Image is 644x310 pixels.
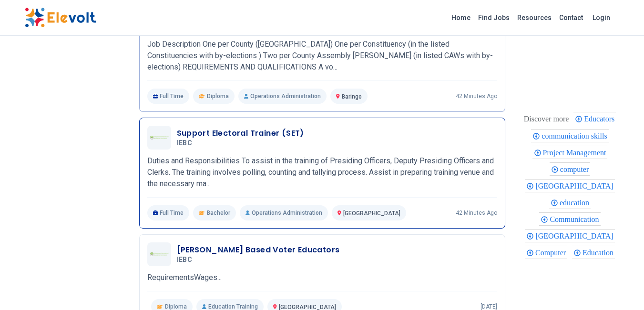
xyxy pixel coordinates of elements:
a: Resources [513,10,555,25]
p: Operations Administration [240,205,328,220]
img: IEBC [150,136,169,140]
p: RequirementsWages... [147,272,497,283]
span: communication skills [542,132,610,140]
h3: [PERSON_NAME] Based Voter Educators [177,244,340,256]
span: Education [583,249,616,257]
h3: Support Electoral Trainer (SET) [177,128,304,139]
p: Operations Administration [238,89,327,104]
span: Baringo [342,93,362,100]
div: Education [572,246,615,259]
div: communication skills [531,129,608,142]
span: Educators [584,115,617,123]
span: computer [560,165,592,173]
p: 42 minutes ago [456,92,497,100]
a: IEBCSupport Electoral Trainer (SET)IEBCDuties and Responsibilities To assist in the training of P... [147,126,497,220]
img: IEBC [150,252,169,256]
div: Nairobi City [525,179,614,192]
a: Home [448,10,474,25]
div: Computer [525,246,567,259]
span: Bachelor [207,209,230,217]
p: 42 minutes ago [456,209,497,217]
div: Educators [573,112,616,125]
p: Duties and Responsibilities To assist in the training of Presiding Officers, Deputy Presiding Off... [147,155,497,190]
span: [GEOGRAPHIC_DATA] [535,182,616,190]
span: [GEOGRAPHIC_DATA] [343,210,400,217]
span: education [560,199,592,207]
span: Computer [535,249,569,257]
div: Communication [539,212,600,226]
img: Elevolt [25,8,96,28]
a: Contact [555,10,587,25]
div: Nairobi [525,229,614,242]
a: Login [587,8,616,27]
span: IEBC [177,139,192,148]
div: These are topics related to the article that might interest you [524,112,569,126]
p: Full Time [147,89,190,104]
a: Find Jobs [474,10,513,25]
span: Project Management [543,149,609,157]
div: education [549,196,591,209]
span: Communication [550,215,602,223]
p: Full Time [147,205,190,220]
a: IEBCVoter EducatorIEBCJob Description One per County ([GEOGRAPHIC_DATA]) One per Constituency (in... [147,9,497,104]
span: [GEOGRAPHIC_DATA] [535,232,616,240]
div: Project Management [532,146,608,159]
span: IEBC [177,256,192,264]
div: computer [550,162,590,176]
p: Job Description One per County ([GEOGRAPHIC_DATA]) One per Constituency (in the listed Constituen... [147,39,497,73]
span: Diploma [207,92,229,100]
